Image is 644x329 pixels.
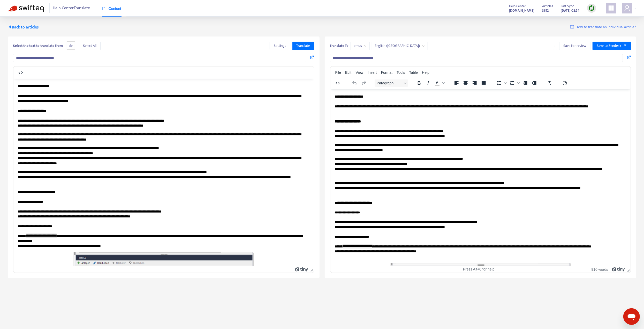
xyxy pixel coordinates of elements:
[308,266,314,273] div: Press the Up and Down arrow keys to resize the editor.
[8,5,44,12] img: Swifteq
[612,267,625,271] a: Powered by Tiny
[359,79,368,87] button: Redo
[508,79,521,87] div: Numbered list
[330,43,349,49] b: Translate To
[592,267,608,272] button: 910 words
[8,25,12,29] span: caret-left
[13,43,63,49] b: Select the text to translate from
[345,70,351,75] span: Edit
[53,3,90,13] span: Help Center Translate
[330,89,631,266] iframe: Rich Text Area
[563,43,586,49] span: Save for review
[530,79,539,87] button: Increase indent
[297,43,310,49] span: Translate
[60,174,241,279] img: 29465406025629
[350,79,359,87] button: Undo
[83,43,96,49] span: Select All
[354,42,367,50] span: en-us
[295,267,308,271] a: Powered by Tiny
[274,43,286,49] span: Settings
[409,70,418,75] span: Table
[102,6,121,11] span: Content
[375,79,408,87] button: Block Paragraph
[553,42,557,50] button: more
[509,3,526,9] span: Help Center
[560,79,569,87] button: Help
[270,42,290,50] button: Settings
[8,24,39,31] span: Back to articles
[623,308,640,325] iframe: Schaltfläche zum Öffnen des Messaging-Fensters
[545,79,554,87] button: Clear formatting
[470,79,479,87] button: Align right
[570,24,636,30] a: How to translate an individual article?
[433,79,446,87] div: Text color Black
[542,8,549,13] strong: 3812
[593,42,631,50] button: Save to Zendeskcaret-down
[397,70,405,75] span: Tools
[509,8,534,13] a: [DOMAIN_NAME]
[623,43,627,47] span: caret-down
[368,70,377,75] span: Insert
[415,79,423,87] button: Bold
[60,174,241,279] img: 29461944985501
[356,70,363,75] span: View
[381,70,392,75] span: Format
[570,25,574,29] img: image-link
[553,43,557,47] span: more
[624,5,630,11] span: user
[79,42,101,50] button: Select All
[479,79,488,87] button: Justify
[422,70,429,75] span: Help
[424,79,433,87] button: Italic
[67,41,75,50] span: de
[608,5,614,11] span: appstore
[377,81,402,85] span: Paragraph
[521,79,530,87] button: Decrease indent
[335,70,341,75] span: File
[559,42,590,50] button: Save for review
[575,24,636,30] span: How to translate an individual article?
[375,42,425,50] span: English (USA)
[292,42,314,50] button: Translate
[625,266,631,273] div: Press the Up and Down arrow keys to resize the editor.
[461,79,470,87] button: Align center
[102,7,105,10] span: book
[561,3,574,9] span: Last Sync
[495,79,507,87] div: Bullet list
[452,79,461,87] button: Align left
[430,267,528,272] div: Press Alt+0 for help
[13,79,314,266] iframe: Rich Text Area
[542,3,553,9] span: Articles
[588,5,595,11] img: sync.dc5367851b00ba804db3.png
[597,43,621,49] span: Save to Zendesk
[561,8,579,13] strong: [DATE] 02:54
